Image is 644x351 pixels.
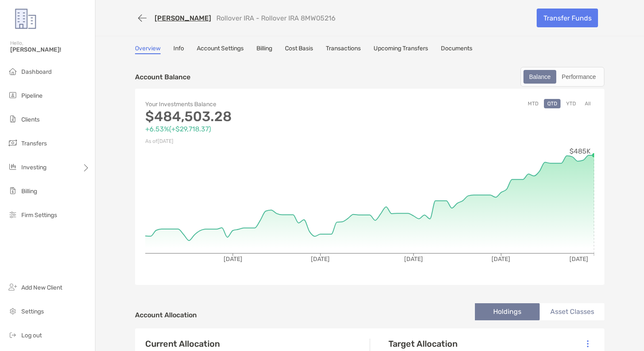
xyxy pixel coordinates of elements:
img: logout icon [8,330,18,340]
img: investing icon [8,162,18,172]
a: Info [173,45,184,54]
tspan: [DATE] [569,255,588,263]
span: Transfers [21,140,47,147]
span: Pipeline [21,92,43,99]
img: billing icon [8,186,18,196]
button: YTD [563,99,579,108]
p: Your Investments Balance [145,99,370,110]
a: Transactions [326,45,361,54]
li: Holdings [475,303,540,320]
div: Balance [524,71,555,83]
img: settings icon [8,306,18,316]
p: As of [DATE] [145,136,370,147]
a: Account Settings [197,45,244,54]
span: [PERSON_NAME]! [10,46,90,53]
h4: Target Allocation [388,339,464,349]
p: +6.53% ( +$29,718.37 ) [145,124,370,134]
button: All [581,99,594,108]
li: Asset Classes [540,303,604,320]
a: Cost Basis [285,45,313,54]
img: dashboard icon [8,66,18,76]
a: Upcoming Transfers [374,45,428,54]
button: MTD [524,99,542,108]
button: QTD [544,99,561,108]
h4: Current Allocation [145,339,220,349]
span: Firm Settings [21,212,57,219]
tspan: [DATE] [311,255,330,263]
p: Rollover IRA - Rollover IRA 8MW05216 [216,14,336,22]
tspan: $485K [569,147,591,155]
img: clients icon [8,114,18,124]
img: firm-settings icon [8,209,18,220]
span: Dashboard [21,68,52,75]
tspan: [DATE] [492,255,510,263]
a: Transfer Funds [537,9,598,27]
a: Billing [256,45,272,54]
span: Clients [21,116,40,123]
img: Zoe Logo [10,3,41,34]
p: Account Balance [135,72,190,82]
img: transfers icon [8,138,18,148]
tspan: [DATE] [224,255,242,263]
span: Log out [21,332,42,339]
span: Add New Client [21,284,62,291]
tspan: [DATE] [404,255,423,263]
span: Investing [21,164,46,171]
span: Billing [21,188,37,195]
a: Overview [135,45,161,54]
div: segmented control [520,67,604,87]
a: [PERSON_NAME] [155,14,211,22]
img: pipeline icon [8,90,18,100]
img: add_new_client icon [8,282,18,292]
a: Documents [441,45,472,54]
img: Icon List Menu [587,340,589,348]
div: Performance [557,71,601,83]
h4: Account Allocation [135,311,197,319]
span: Settings [21,308,44,315]
p: $484,503.28 [145,111,370,122]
